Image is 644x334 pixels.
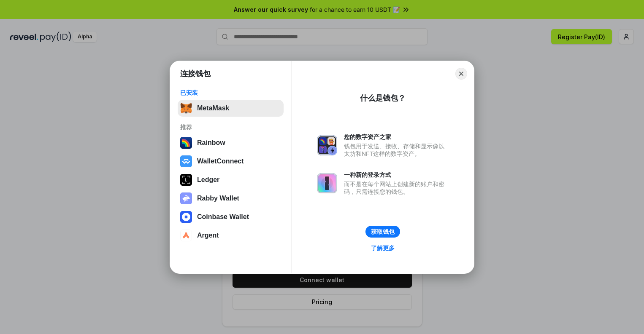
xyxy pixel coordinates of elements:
div: MetaMask [197,104,229,112]
h1: 连接钱包 [180,69,211,79]
img: svg+xml,%3Csvg%20fill%3D%22none%22%20height%3D%2233%22%20viewBox%3D%220%200%2035%2033%22%20width%... [180,102,192,114]
button: Coinbase Wallet [178,208,284,225]
div: Rabby Wallet [197,195,239,202]
div: Ledger [197,176,219,184]
div: 钱包用于发送、接收、存储和显示像以太坊和NFT这样的数字资产。 [344,142,449,158]
button: WalletConnect [178,153,284,170]
div: Argent [197,232,219,239]
img: svg+xml,%3Csvg%20width%3D%2228%22%20height%3D%2228%22%20viewBox%3D%220%200%2028%2028%22%20fill%3D... [180,230,192,241]
div: 推荐 [180,123,281,131]
div: Coinbase Wallet [197,213,249,221]
img: svg+xml,%3Csvg%20xmlns%3D%22http%3A%2F%2Fwww.w3.org%2F2000%2Fsvg%22%20fill%3D%22none%22%20viewBox... [180,192,192,204]
img: svg+xml,%3Csvg%20width%3D%2228%22%20height%3D%2228%22%20viewBox%3D%220%200%2028%2028%22%20fill%3D... [180,211,192,223]
button: MetaMask [178,100,284,117]
img: svg+xml,%3Csvg%20xmlns%3D%22http%3A%2F%2Fwww.w3.org%2F2000%2Fsvg%22%20fill%3D%22none%22%20viewBox... [317,173,337,193]
button: Ledger [178,171,284,188]
div: 已安装 [180,89,281,96]
img: svg+xml,%3Csvg%20xmlns%3D%22http%3A%2F%2Fwww.w3.org%2F2000%2Fsvg%22%20fill%3D%22none%22%20viewBox... [317,135,337,155]
button: Rabby Wallet [178,190,284,207]
img: svg+xml,%3Csvg%20width%3D%22120%22%20height%3D%22120%22%20viewBox%3D%220%200%20120%20120%22%20fil... [180,137,192,149]
button: Rainbow [178,134,284,151]
button: Argent [178,227,284,244]
img: svg+xml,%3Csvg%20xmlns%3D%22http%3A%2F%2Fwww.w3.org%2F2000%2Fsvg%22%20width%3D%2228%22%20height%3... [180,174,192,186]
div: 一种新的登录方式 [344,171,449,179]
div: 而不是在每个网站上创建新的账户和密码，只需连接您的钱包。 [344,180,449,195]
img: svg+xml,%3Csvg%20width%3D%2228%22%20height%3D%2228%22%20viewBox%3D%220%200%2028%2028%22%20fill%3D... [180,155,192,167]
div: WalletConnect [197,158,244,165]
button: 获取钱包 [365,226,400,238]
div: Rainbow [197,139,225,147]
button: Close [455,68,467,80]
div: 了解更多 [371,244,395,252]
div: 您的数字资产之家 [344,133,449,141]
div: 什么是钱包？ [360,93,406,103]
a: 了解更多 [366,243,400,254]
div: 获取钱包 [371,228,395,235]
